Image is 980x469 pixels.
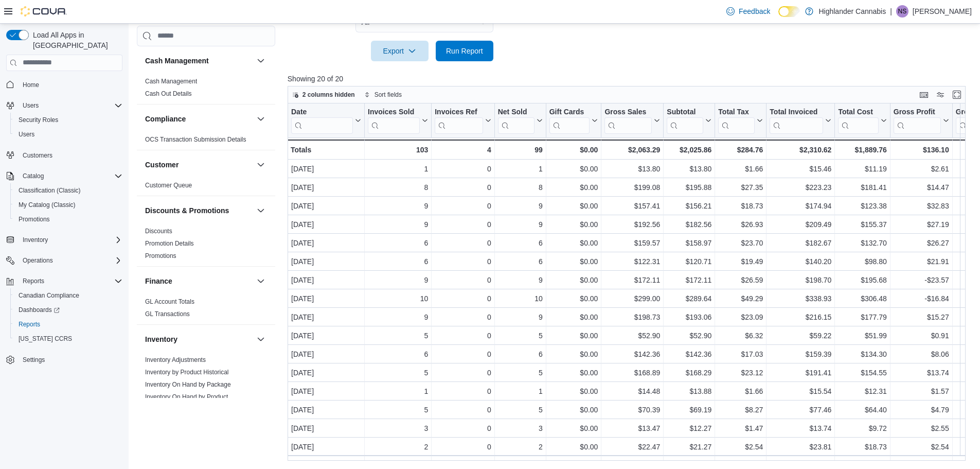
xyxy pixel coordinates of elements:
div: Invoices Ref [435,107,483,133]
div: $159.57 [604,237,660,249]
div: $52.90 [604,329,660,342]
div: $23.09 [718,311,763,323]
a: Dashboards [14,304,64,316]
div: 6 [498,237,543,249]
h3: Discounts & Promotions [145,205,229,216]
button: Run Report [436,41,493,61]
div: 6 [368,255,428,268]
button: Classification (Classic) [10,183,127,198]
button: Operations [2,253,127,268]
a: Customers [19,149,57,162]
div: $140.20 [770,255,831,268]
div: $27.19 [894,218,949,231]
a: Inventory by Product Historical [145,369,229,376]
div: $1,889.76 [838,144,886,156]
span: Customers [23,151,52,160]
div: Invoices Ref [435,107,483,117]
div: 103 [368,144,428,156]
div: Gift Cards [549,107,590,117]
div: $0.00 [549,200,598,212]
div: $0.00 [549,237,598,249]
span: Users [19,130,34,138]
span: Inventory [23,236,48,244]
div: Total Tax [718,107,755,117]
span: GL Account Totals [145,298,194,306]
span: Cash Out Details [145,90,192,98]
button: Customers [2,148,127,163]
div: [DATE] [291,348,361,360]
a: Home [19,79,43,91]
button: Canadian Compliance [10,288,127,303]
div: $49.29 [718,292,763,305]
a: Promotions [145,252,176,259]
input: Dark Mode [778,6,800,17]
div: $21.91 [894,255,949,268]
button: Sort fields [360,89,406,101]
span: GL Transactions [145,310,190,318]
div: 0 [435,274,491,286]
div: 0 [435,200,491,212]
div: [DATE] [291,181,361,194]
div: $195.88 [667,181,711,194]
button: Reports [19,275,48,287]
div: $177.79 [838,311,886,323]
button: Display options [934,89,947,101]
div: $26.93 [718,218,763,231]
span: 2 columns hidden [302,91,355,99]
div: $198.73 [604,311,660,323]
a: Canadian Compliance [14,289,83,302]
span: Promotions [19,215,50,223]
div: $0.00 [549,163,598,175]
div: 0 [435,255,491,268]
a: OCS Transaction Submission Details [145,136,246,143]
div: $13.80 [667,163,711,175]
div: $26.27 [894,237,949,249]
div: $299.00 [604,292,660,305]
div: Date [291,107,353,117]
div: $2,063.29 [604,144,660,156]
div: 9 [498,311,543,323]
div: Gift Card Sales [549,107,590,133]
div: $172.11 [604,274,660,286]
a: Settings [19,354,49,366]
button: Inventory [255,333,267,345]
div: 0 [435,348,491,360]
span: Dashboards [19,306,60,314]
div: Customer [137,179,275,196]
div: $0.00 [549,218,598,231]
div: $2,025.86 [667,144,711,156]
div: $18.73 [718,200,763,212]
div: $0.00 [549,181,598,194]
span: Catalog [19,170,122,182]
div: [DATE] [291,311,361,323]
p: Showing 20 of 20 [288,74,973,84]
span: Load All Apps in [GEOGRAPHIC_DATA] [29,30,122,50]
div: $27.35 [718,181,763,194]
button: Enter fullscreen [951,89,963,101]
a: Feedback [722,1,774,22]
button: Operations [19,254,57,267]
div: Net Sold [497,107,534,133]
button: 2 columns hidden [288,89,359,101]
div: $132.70 [838,237,886,249]
div: 0 [435,181,491,194]
span: [US_STATE] CCRS [19,335,72,343]
a: Reports [14,318,44,331]
div: $0.00 [549,329,598,342]
div: 0 [435,163,491,175]
div: $0.00 [549,144,598,156]
div: 9 [368,311,428,323]
div: 6 [498,255,543,268]
div: Gross Sales [604,107,652,133]
a: Users [14,128,39,141]
div: [DATE] [291,274,361,286]
div: [DATE] [291,237,361,249]
div: $0.91 [894,329,949,342]
div: 9 [498,218,543,231]
p: [PERSON_NAME] [913,5,972,18]
h3: Finance [145,276,172,286]
a: Classification (Classic) [14,184,85,197]
h3: Cash Management [145,56,209,66]
div: $2.61 [894,163,949,175]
